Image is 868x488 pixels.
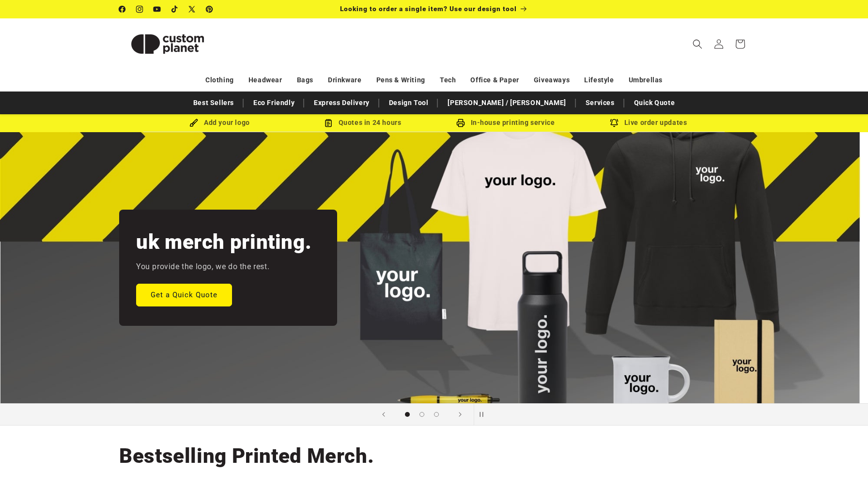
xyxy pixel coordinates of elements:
img: Order updates [610,119,619,127]
img: Brush Icon [189,119,198,127]
h2: uk merch printing. [136,229,311,255]
summary: Search [687,33,708,55]
img: In-house printing [456,119,465,127]
img: Order Updates Icon [324,119,333,127]
button: Load slide 1 of 3 [400,407,415,422]
a: Quick Quote [629,94,680,111]
p: You provide the logo, we do the rest. [136,260,269,274]
a: Tech [440,72,456,89]
div: Live order updates [577,117,720,129]
h2: Bestselling Printed Merch. [119,443,374,469]
a: Eco Friendly [248,94,299,111]
a: Express Delivery [309,94,374,111]
a: Headwear [248,72,282,89]
a: Lifestyle [584,72,614,89]
button: Next slide [449,404,471,425]
a: Umbrellas [629,72,663,89]
img: Custom Planet [119,22,216,66]
a: Clothing [205,72,234,89]
a: Pens & Writing [376,72,425,89]
iframe: Chat Widget [820,442,868,488]
button: Load slide 3 of 3 [429,407,444,422]
a: Office & Paper [470,72,519,89]
a: Get a Quick Quote [136,283,232,306]
div: Add your logo [148,117,291,129]
div: In-house printing service [434,117,577,129]
button: Load slide 2 of 3 [415,407,429,422]
a: Best Sellers [188,94,239,111]
div: Quotes in 24 hours [291,117,434,129]
a: Custom Planet [116,18,220,69]
a: Services [581,94,620,111]
a: Bags [297,72,313,89]
button: Pause slideshow [474,404,495,425]
span: Looking to order a single item? Use our design tool [340,5,517,13]
a: [PERSON_NAME] / [PERSON_NAME] [443,94,571,111]
button: Previous slide [373,404,394,425]
a: Giveaways [534,72,570,89]
a: Design Tool [384,94,434,111]
a: Drinkware [328,72,361,89]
